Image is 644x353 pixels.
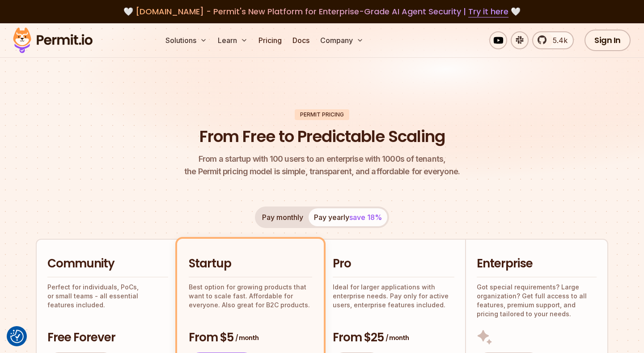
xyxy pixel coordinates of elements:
[333,283,454,310] p: Ideal for larger applications with enterprise needs. Pay only for active users, enterprise featur...
[184,153,460,165] span: From a startup with 100 users to an enterprise with 1000s of tenants,
[333,256,454,272] h2: Pro
[47,330,168,346] h3: Free Forever
[468,6,508,17] a: Try it here
[257,208,309,226] button: Pay monthly
[9,25,97,56] img: Permit logo
[289,31,313,49] a: Docs
[333,330,454,346] h3: From $25
[162,31,211,49] button: Solutions
[477,283,597,319] p: Got special requirements? Large organization? Get full access to all features, premium support, a...
[136,6,508,17] span: [DOMAIN_NAME] - Permit's New Platform for Enterprise-Grade AI Agent Security |
[214,31,251,49] button: Learn
[47,256,168,272] h2: Community
[547,35,568,46] span: 5.4k
[189,256,312,272] h2: Startup
[184,153,460,178] p: the Permit pricing model is simple, transparent, and affordable for everyone.
[21,5,623,18] div: 🤍 🤍
[235,333,258,342] span: / month
[295,109,349,120] div: Permit Pricing
[47,283,168,310] p: Perfect for individuals, PoCs, or small teams - all essential features included.
[10,330,24,343] button: Consent Preferences
[10,330,24,343] img: Revisit consent button
[317,31,367,49] button: Company
[255,31,285,49] a: Pricing
[585,30,631,51] a: Sign In
[532,31,574,49] a: 5.4k
[189,330,312,346] h3: From $5
[189,283,312,310] p: Best option for growing products that want to scale fast. Affordable for everyone. Also great for...
[199,125,445,148] h1: From Free to Predictable Scaling
[477,256,597,272] h2: Enterprise
[386,333,409,342] span: / month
